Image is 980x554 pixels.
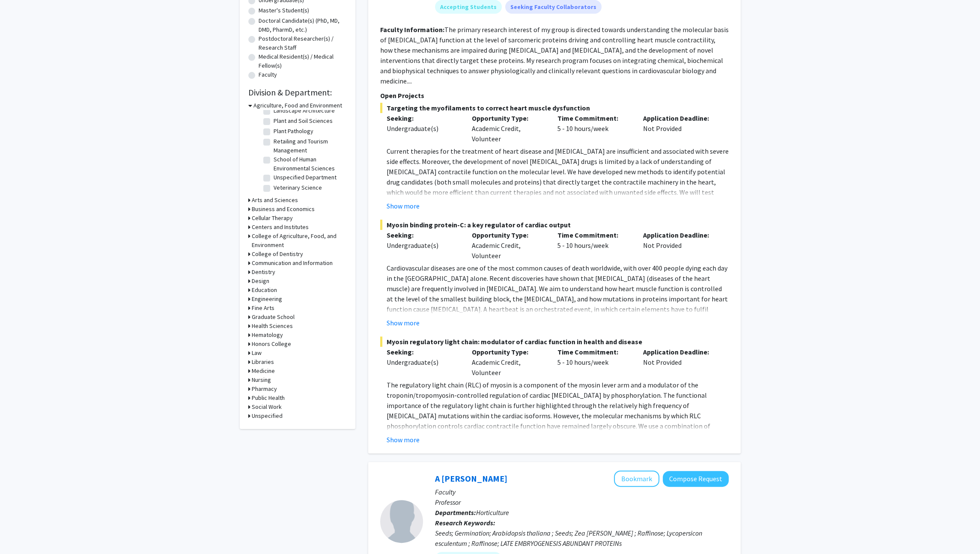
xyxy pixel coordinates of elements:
[252,223,309,232] h3: Centers and Institutes
[435,518,495,527] b: Research Keywords:
[380,103,729,113] span: Targeting the myofilaments to correct heart muscle dysfunction
[380,220,729,230] span: Myosin binding protein-C: a key regulator of cardiac output
[387,435,420,445] button: Show more
[387,123,459,134] div: Undergraduate(s)
[472,230,545,240] p: Opportunity Type:
[387,113,459,123] p: Seeking:
[435,473,507,484] a: A [PERSON_NAME]
[252,286,277,295] h3: Education
[435,487,729,497] p: Faculty
[252,340,291,348] h3: Honors College
[252,250,303,259] h3: College of Dentistry
[252,295,282,304] h3: Engineering
[253,101,342,110] h3: Agriculture, Food and Environment
[252,375,271,384] h3: Nursing
[259,16,347,34] label: Doctoral Candidate(s) (PhD, MD, DMD, PharmD, etc.)
[380,25,444,34] b: Faculty Information:
[252,348,262,357] h3: Law
[387,147,729,227] span: Current therapies for the treatment of heart disease and [MEDICAL_DATA] are insufficient and asso...
[274,106,335,115] label: Landscape Architecture
[380,25,729,85] fg-read-more: The primary research interest of my group is directed towards understanding the molecular basis o...
[435,497,729,507] p: Professor
[557,113,630,123] p: Time Commitment:
[274,155,345,173] label: School of Human Environmental Sciences
[252,411,283,420] h3: Unspecified
[252,304,274,313] h3: Fine Arts
[476,508,509,517] span: Horticulture
[259,6,309,15] label: Master's Student(s)
[387,318,420,328] button: Show more
[387,347,459,357] p: Seeking:
[252,232,347,250] h3: College of Agriculture, Food, and Environment
[557,230,630,240] p: Time Commitment:
[252,259,333,268] h3: Communication and Information
[252,393,285,402] h3: Public Health
[252,331,283,340] h3: Hematology
[252,313,295,322] h3: Graduate School
[259,52,347,70] label: Medical Resident(s) / Medical Fellow(s)
[380,337,729,347] span: Myosin regulatory light chain: modulator of cardiac function in health and disease
[252,205,315,214] h3: Business and Economics
[465,113,551,144] div: Academic Credit, Volunteer
[472,347,545,357] p: Opportunity Type:
[274,137,345,155] label: Retailing and Tourism Management
[252,357,274,366] h3: Libraries
[643,230,716,240] p: Application Deadline:
[663,471,729,487] button: Compose Request to A Downie
[252,384,277,393] h3: Pharmacy
[248,87,347,98] h2: Division & Department:
[252,402,282,411] h3: Social Work
[637,230,722,261] div: Not Provided
[274,173,337,182] label: Unspecified Department
[274,183,322,192] label: Veterinary Science
[465,347,551,378] div: Academic Credit, Volunteer
[274,127,313,136] label: Plant Pathology
[435,508,476,517] b: Departments:
[435,528,729,548] div: Seeds; Germination; Arabidopsis thaliana ; Seeds; Zea [PERSON_NAME] ; Raffinose; Lycopersicon esc...
[252,196,298,205] h3: Arts and Sciences
[252,277,269,286] h3: Design
[380,90,729,101] p: Open Projects
[274,116,333,125] label: Plant and Soil Sciences
[252,214,293,223] h3: Cellular Therapy
[643,347,716,357] p: Application Deadline:
[387,230,459,240] p: Seeking:
[252,322,293,331] h3: Health Sciences
[551,347,637,378] div: 5 - 10 hours/week
[551,113,637,144] div: 5 - 10 hours/week
[387,264,728,334] span: Cardiovascular diseases are one of the most common causes of death worldwide, with over 400 peopl...
[387,381,721,451] span: The regulatory light chain (RLC) of myosin is a component of the myosin lever arm and a modulator...
[252,268,275,277] h3: Dentistry
[637,113,722,144] div: Not Provided
[6,515,36,548] iframe: Chat
[643,113,716,123] p: Application Deadline:
[557,347,630,357] p: Time Commitment:
[614,471,659,487] button: Add A Downie to Bookmarks
[387,201,420,211] button: Show more
[637,347,722,378] div: Not Provided
[387,240,459,250] div: Undergraduate(s)
[252,366,275,375] h3: Medicine
[259,34,347,52] label: Postdoctoral Researcher(s) / Research Staff
[551,230,637,261] div: 5 - 10 hours/week
[259,70,277,79] label: Faculty
[465,230,551,261] div: Academic Credit, Volunteer
[387,357,459,367] div: Undergraduate(s)
[472,113,545,123] p: Opportunity Type:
